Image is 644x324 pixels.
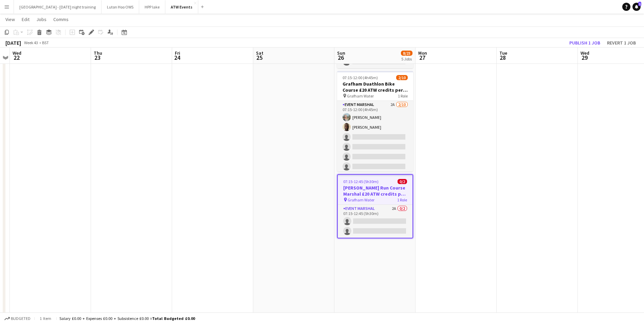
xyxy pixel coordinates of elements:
span: Tue [499,50,507,56]
span: Thu [94,50,102,56]
div: 5 Jobs [401,56,412,61]
span: 1 item [37,316,54,321]
span: Jobs [36,16,47,22]
h3: Grafham Duathlon Bike Course £20 ATW credits per hour [337,81,413,93]
span: Fri [175,50,180,56]
span: Grafham Water [348,197,374,202]
span: 1 [638,2,641,6]
span: 23 [93,54,102,61]
div: Salary £0.00 + Expenses £0.00 + Subsistence £0.00 = [59,316,195,321]
span: Edit [22,16,30,22]
span: Comms [53,16,69,22]
span: Sat [256,50,263,56]
span: Sun [337,50,345,56]
span: Wed [13,50,21,56]
span: 07:15-12:45 (5h30m) [343,179,379,184]
span: 1 Role [397,197,407,202]
span: Total Budgeted £0.00 [152,316,195,321]
span: 8/23 [401,51,412,56]
button: HPP lake [139,0,165,14]
span: 27 [417,54,427,61]
span: 07:15-12:00 (4h45m) [343,75,378,80]
app-card-role: Event Marshal2A0/207:15-12:45 (5h30m) [338,205,412,238]
app-job-card: 07:15-12:00 (4h45m)2/10Grafham Duathlon Bike Course £20 ATW credits per hour Grafham Water1 RoleE... [337,71,413,172]
span: Grafham Water [347,93,374,98]
a: Jobs [34,15,49,24]
div: [DATE] [5,39,21,46]
span: Mon [418,50,427,56]
button: Budgeted [3,315,32,322]
span: 25 [255,54,263,61]
span: 29 [579,54,589,61]
button: [GEOGRAPHIC_DATA] - [DATE] night training [14,0,102,14]
span: Week 43 [22,40,39,45]
button: Publish 1 job [567,38,603,47]
span: 2/10 [396,75,408,80]
app-card-role: Event Marshal2A2/1007:15-12:00 (4h45m)[PERSON_NAME][PERSON_NAME] [337,101,413,213]
span: 22 [12,54,21,61]
span: 26 [336,54,345,61]
a: Edit [19,15,32,24]
a: Comms [51,15,71,24]
span: Budgeted [11,316,31,321]
span: 24 [174,54,180,61]
span: View [5,16,15,22]
button: Revert 1 job [604,38,639,47]
a: View [3,15,18,24]
a: 1 [632,3,641,11]
span: Wed [581,50,589,56]
span: 1 Role [398,93,408,98]
app-job-card: 07:15-12:45 (5h30m)0/2[PERSON_NAME] Run Course Marshal £20 ATW credits per hour Grafham Water1 Ro... [337,174,413,238]
button: Luton Hoo OWS [102,0,139,14]
button: ATW Events [165,0,198,14]
div: BST [42,40,49,45]
span: 0/2 [398,179,407,184]
h3: [PERSON_NAME] Run Course Marshal £20 ATW credits per hour [338,185,412,197]
span: 28 [498,54,507,61]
